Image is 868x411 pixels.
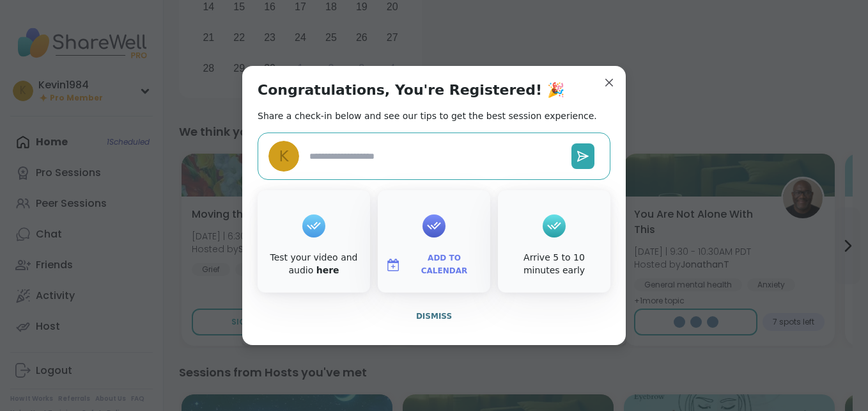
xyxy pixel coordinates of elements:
span: Add to Calendar [406,252,483,277]
a: here [316,265,339,275]
h2: Share a check-in below and see our tips to get the best session experience. [258,109,597,122]
img: ShareWell Logomark [385,257,401,273]
button: Add to Calendar [380,252,488,278]
h1: Congratulations, You're Registered! 🎉 [258,81,564,99]
span: K [279,145,288,168]
div: Test your video and audio [260,252,368,277]
button: Dismiss [258,303,610,330]
span: Dismiss [416,312,452,321]
div: Arrive 5 to 10 minutes early [500,252,608,277]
